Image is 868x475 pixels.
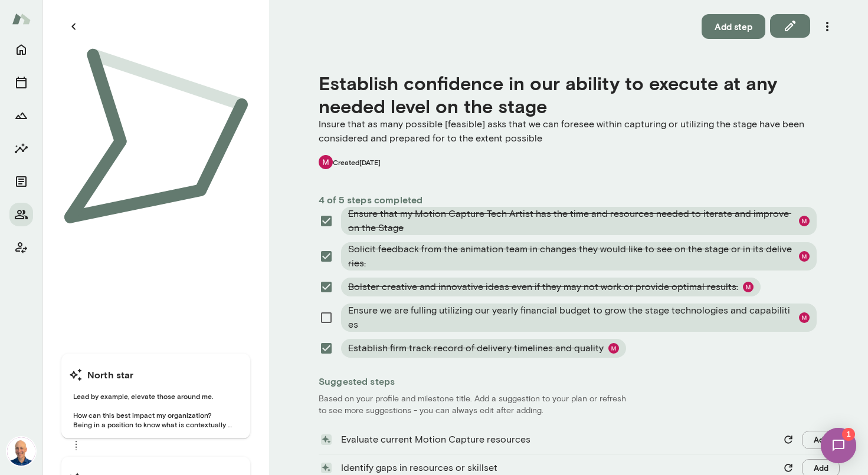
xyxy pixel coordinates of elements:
[348,304,794,332] span: Ensure we are fulling utilizing our yearly financial budget to grow the stage technologies and ca...
[319,72,840,117] h4: Establish confidence in our ability to execute at any needed level on the stage
[348,242,794,271] span: Solicit feedback from the animation team in changes they would like to see on the stage or in its...
[319,405,840,417] p: to see more suggestions - you can always edit after adding.
[61,354,250,438] button: North starLead by example, elevate those around me. How can this best impact my organization? Bei...
[799,312,810,323] img: MatthewG Sherman
[12,8,31,30] img: Mento
[341,461,775,475] p: Identify gaps in resources or skillset
[743,282,754,292] img: MatthewG Sherman
[702,14,765,39] button: Add step
[802,431,840,449] button: Add
[799,216,810,226] img: MatthewG Sherman
[9,104,33,127] button: Growth Plan
[9,203,33,226] button: Members
[319,193,840,207] h6: 4 of 5 steps completed
[348,207,794,235] span: Ensure that my Motion Capture Tech Artist has the time and resources needed to iterate and improv...
[348,280,738,294] span: Bolster creative and innovative ideas even if they may not work or provide optimal results.
[341,304,817,332] div: Ensure we are fulling utilizing our yearly financial budget to grow the stage technologies and ca...
[319,117,840,146] p: Insure that as many possible [feasible] asks that we can foresee within capturing or utilizing th...
[87,368,134,382] h6: North star
[319,155,333,169] img: MatthewG Sherman
[799,251,810,262] img: MatthewG Sherman
[9,137,33,160] button: Insights
[68,391,243,429] span: Lead by example, elevate those around me. How can this best impact my organization? Being in a po...
[608,343,619,354] img: MatthewG Sherman
[319,374,840,388] h6: Suggested steps
[9,71,33,94] button: Sessions
[341,433,775,447] p: Evaluate current Motion Capture resources
[9,170,33,193] button: Documents
[319,393,840,405] p: Based on your profile and milestone title. Add a suggestion to your plan or refresh
[9,38,33,61] button: Home
[9,236,33,259] button: Client app
[7,437,35,466] img: Mark Lazen
[348,341,604,355] span: Establish firm track record of delivery timelines and quality
[333,157,381,167] span: Created [DATE]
